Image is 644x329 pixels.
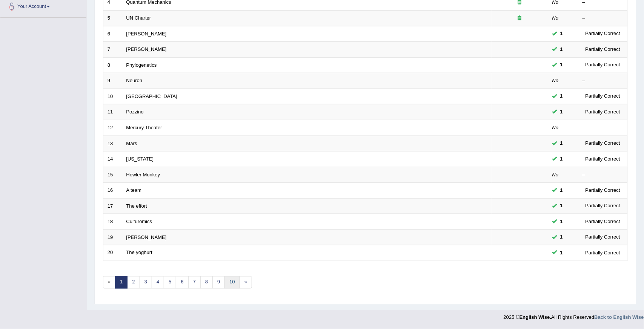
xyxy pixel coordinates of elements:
div: 2025 © All Rights Reserved [504,310,644,321]
td: 6 [103,26,122,42]
a: The effort [126,203,147,209]
span: « [103,276,115,289]
a: Pozzino [126,109,144,115]
div: Partially Correct [583,30,623,38]
span: You can still take this question [557,139,566,147]
td: 19 [103,230,122,245]
div: Partially Correct [583,61,623,69]
a: Back to English Wise [595,315,644,320]
a: Culturomics [126,219,152,224]
td: 11 [103,104,122,120]
a: 3 [140,276,152,289]
span: You can still take this question [557,92,566,100]
div: Partially Correct [583,46,623,54]
a: 7 [188,276,201,289]
a: The yoghurt [126,250,152,256]
div: Partially Correct [583,139,623,147]
td: 15 [103,167,122,183]
div: Partially Correct [583,155,623,163]
td: 14 [103,151,122,167]
a: [GEOGRAPHIC_DATA] [126,93,177,99]
a: 5 [164,276,176,289]
td: 10 [103,89,122,104]
span: You can still take this question [557,30,566,38]
td: 5 [103,11,122,26]
a: Neuron [126,78,143,83]
div: Partially Correct [583,187,623,194]
a: Phylogenetics [126,62,157,68]
em: No [552,125,559,130]
td: 18 [103,214,122,230]
span: You can still take this question [557,108,566,116]
span: You can still take this question [557,249,566,257]
span: You can still take this question [557,233,566,241]
a: 9 [212,276,225,289]
td: 13 [103,136,122,151]
div: Partially Correct [583,108,623,116]
span: You can still take this question [557,187,566,194]
a: Howler Monkey [126,172,160,178]
div: Partially Correct [583,233,623,241]
a: [US_STATE] [126,156,154,162]
div: – [583,171,623,179]
strong: English Wise. [520,315,551,320]
a: Mercury Theater [126,125,162,130]
a: 4 [152,276,164,289]
td: 8 [103,57,122,73]
div: – [583,77,623,84]
td: 9 [103,73,122,89]
a: [PERSON_NAME] [126,31,167,37]
span: You can still take this question [557,155,566,163]
span: You can still take this question [557,218,566,226]
a: [PERSON_NAME] [126,46,167,52]
td: 12 [103,120,122,136]
div: – [583,124,623,132]
td: 16 [103,183,122,199]
div: Partially Correct [583,218,623,226]
div: Partially Correct [583,202,623,210]
a: 10 [224,276,240,289]
a: [PERSON_NAME] [126,234,167,240]
div: Partially Correct [583,249,623,257]
div: – [583,15,623,22]
a: 8 [200,276,213,289]
a: 2 [127,276,140,289]
a: UN Charter [126,15,151,21]
td: 17 [103,198,122,214]
span: You can still take this question [557,202,566,210]
td: 7 [103,42,122,58]
div: Partially Correct [583,92,623,100]
span: You can still take this question [557,61,566,69]
em: No [552,15,559,21]
a: » [240,276,252,289]
td: 20 [103,245,122,261]
a: A team [126,187,141,193]
a: Mars [126,141,137,146]
a: 1 [115,276,128,289]
div: Exam occurring question [496,15,544,22]
em: No [552,172,559,178]
span: You can still take this question [557,46,566,54]
em: No [552,78,559,83]
a: 6 [176,276,188,289]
